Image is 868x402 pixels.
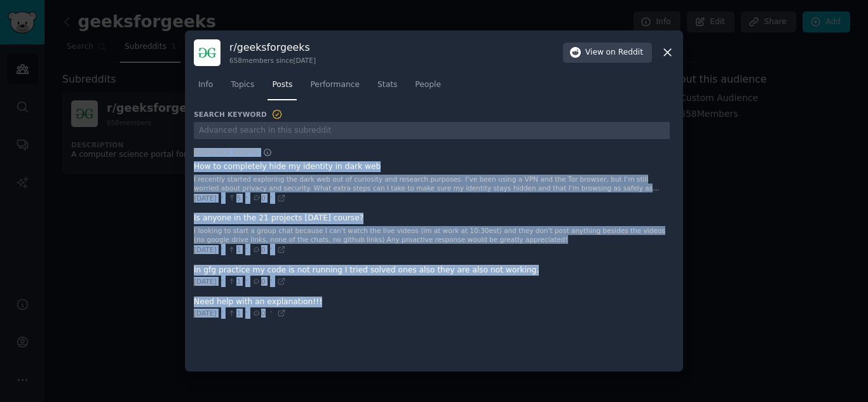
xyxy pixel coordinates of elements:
[231,79,254,91] span: Topics
[377,79,397,91] span: Stats
[227,309,241,318] span: 1
[270,244,273,255] span: ·
[226,75,259,101] a: Topics
[563,43,652,63] button: Viewon Reddit
[252,194,266,203] span: 0
[272,79,292,91] span: Posts
[306,75,364,101] a: Performance
[194,309,217,318] span: [DATE]
[194,226,670,244] div: I looking to start a group chat because I can't watch the live videos (im at work at 10:30est) an...
[310,79,360,91] span: Performance
[410,75,445,101] a: People
[270,192,273,204] span: ·
[194,194,217,203] span: [DATE]
[585,47,643,58] span: View
[270,307,273,319] span: ·
[194,39,220,66] img: geeksforgeeks
[194,277,217,286] span: [DATE]
[194,109,283,120] h3: Search Keyword
[194,122,670,139] input: Advanced search in this subreddit
[221,307,224,319] span: ·
[194,148,259,157] h3: Popular Posts
[194,175,670,192] div: I recently started exploring the dark web out of curiosity and research purposes. I’ve been using...
[194,75,217,101] a: Info
[373,75,402,101] a: Stats
[221,192,224,204] span: ·
[194,245,217,254] span: [DATE]
[270,276,273,287] span: ·
[221,244,224,255] span: ·
[198,79,213,91] span: Info
[252,309,266,318] span: 0
[227,245,241,254] span: 1
[227,194,241,203] span: 5
[252,277,266,286] span: 0
[229,56,316,65] div: 658 members since [DATE]
[252,245,266,254] span: 0
[221,276,224,287] span: ·
[606,47,643,58] span: on Reddit
[268,75,297,101] a: Posts
[245,307,248,319] span: ·
[229,41,316,54] h3: r/ geeksforgeeks
[245,276,248,287] span: ·
[245,192,248,204] span: ·
[415,79,441,91] span: People
[245,244,248,255] span: ·
[227,277,241,286] span: 1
